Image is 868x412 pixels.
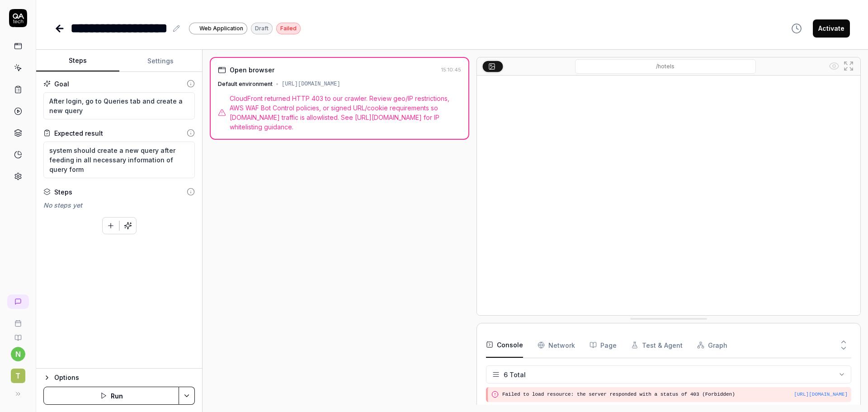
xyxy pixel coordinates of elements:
[54,79,69,89] div: Goal
[54,372,195,383] div: Options
[11,369,25,383] span: T
[813,19,850,38] button: Activate
[230,94,461,132] span: CloudFront returned HTTP 403 to our crawler. Review geo/IP restrictions, AWS WAF Bot Control poli...
[4,313,32,327] a: Book a call with us
[276,23,301,34] div: Failed
[54,128,103,138] div: Expected result
[4,361,32,385] button: T
[189,22,247,34] a: Web Application
[7,294,29,309] a: New conversation
[502,391,848,398] pre: Failed to load resource: the server responded with a status of 403 (Forbidden)
[43,387,179,405] button: Run
[697,332,727,358] button: Graph
[43,372,195,383] button: Options
[54,187,72,197] div: Steps
[827,59,841,73] button: Show all interative elements
[36,50,119,72] button: Steps
[4,327,32,341] a: Documentation
[486,332,523,358] button: Console
[43,200,195,210] div: No steps yet
[786,19,807,38] button: View version history
[230,65,274,75] div: Open browser
[199,24,243,33] span: Web Application
[794,391,848,398] button: [URL][DOMAIN_NAME]
[841,59,856,73] button: Open in full screen
[251,23,273,34] div: Draft
[477,76,860,315] img: Screenshot
[282,80,340,88] div: [URL][DOMAIN_NAME]
[218,80,273,88] div: Default environment
[538,332,575,358] button: Network
[119,50,203,72] button: Settings
[590,332,617,358] button: Page
[11,347,25,361] button: n
[631,332,683,358] button: Test & Agent
[441,66,461,73] time: 15:10:45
